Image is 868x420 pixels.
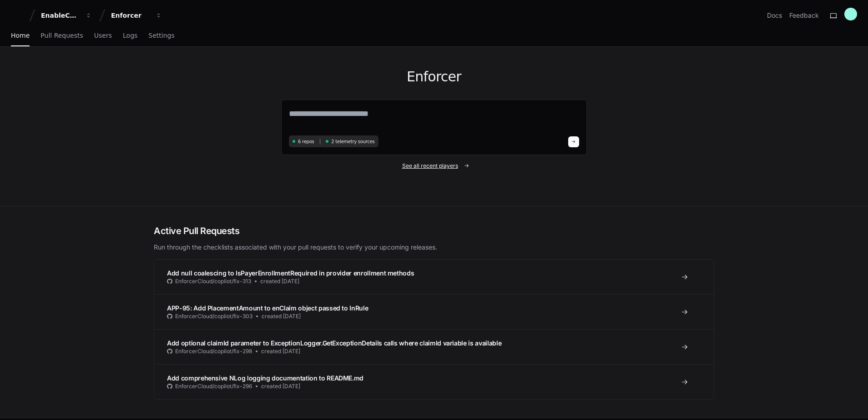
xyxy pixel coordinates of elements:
div: Enforcer [111,11,150,20]
a: Add optional claimId parameter to ExceptionLogger.GetExceptionDetails calls where claimId variabl... [154,329,714,364]
button: EnableComp [37,7,96,24]
span: Home [11,33,30,38]
span: Settings [148,33,174,38]
span: APP-95: Add PlacementAmount to enClaim object passed to InRule [167,304,368,312]
a: See all recent players [281,162,587,170]
a: APP-95: Add PlacementAmount to enClaim object passed to InRuleEnforcerCloud/copilot/fix-303create... [154,294,714,329]
span: Add optional claimId parameter to ExceptionLogger.GetExceptionDetails calls where claimId variabl... [167,339,501,347]
span: EnforcerCloud/copilot/fix-313 [175,278,251,285]
p: Run through the checklists associated with your pull requests to verify your upcoming releases. [154,243,714,252]
span: Pull Requests [40,33,83,38]
a: Settings [148,25,174,46]
span: 2 telemetry sources [331,138,374,145]
span: See all recent players [402,162,458,170]
span: created [DATE] [262,313,301,320]
span: EnforcerCloud/copilot/fix-303 [175,313,252,320]
a: Users [94,25,112,46]
a: Logs [123,25,137,46]
span: 6 repos [298,138,314,145]
div: EnableComp [41,11,80,20]
span: created [DATE] [261,348,300,355]
a: Add comprehensive NLog logging documentation to README.mdEnforcerCloud/copilot/fix-296created [DATE] [154,364,714,399]
span: Add comprehensive NLog logging documentation to README.md [167,374,363,382]
h2: Active Pull Requests [154,225,714,237]
a: Home [11,25,30,46]
span: Users [94,33,112,38]
span: EnforcerCloud/copilot/fix-296 [175,383,252,390]
a: Docs [767,11,782,20]
a: Add null coalescing to IsPayerEnrollmentRequired in provider enrollment methodsEnforcerCloud/copi... [154,260,714,294]
span: created [DATE] [261,383,300,390]
span: EnforcerCloud/copilot/fix-298 [175,348,252,355]
span: created [DATE] [260,278,299,285]
h1: Enforcer [281,69,587,85]
a: Pull Requests [40,25,83,46]
button: Enforcer [107,7,166,24]
button: Feedback [789,11,819,20]
span: Add null coalescing to IsPayerEnrollmentRequired in provider enrollment methods [167,269,414,277]
span: Logs [123,33,137,38]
